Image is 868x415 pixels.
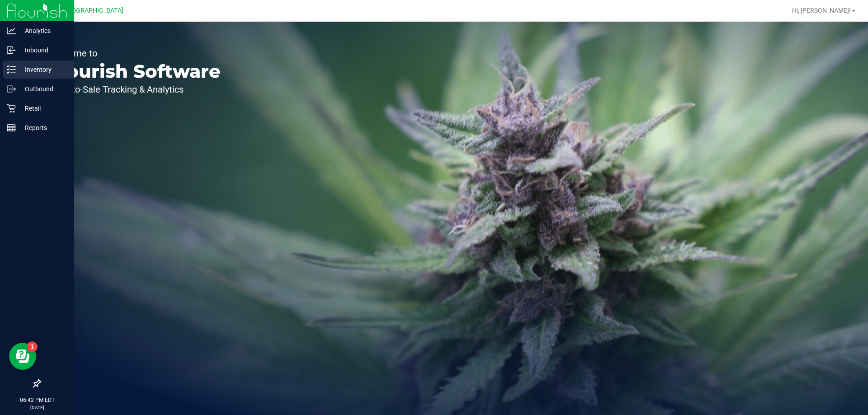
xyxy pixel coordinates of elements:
[7,26,16,35] inline-svg: Analytics
[7,46,16,55] inline-svg: Inbound
[7,84,16,93] inline-svg: Outbound
[61,7,123,14] span: [GEOGRAPHIC_DATA]
[49,62,221,80] p: Flourish Software
[792,7,851,14] span: Hi, [PERSON_NAME]!
[16,122,70,133] p: Reports
[7,104,16,113] inline-svg: Retail
[16,64,70,75] p: Inventory
[4,396,70,404] p: 06:42 PM EDT
[16,25,70,36] p: Analytics
[7,65,16,74] inline-svg: Inventory
[16,84,70,94] p: Outbound
[16,45,70,56] p: Inbound
[27,341,38,352] iframe: Resource center unread badge
[9,343,36,370] iframe: Resource center
[16,103,70,114] p: Retail
[49,85,221,94] p: Seed-to-Sale Tracking & Analytics
[4,404,70,411] p: [DATE]
[7,123,16,132] inline-svg: Reports
[49,49,221,58] p: Welcome to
